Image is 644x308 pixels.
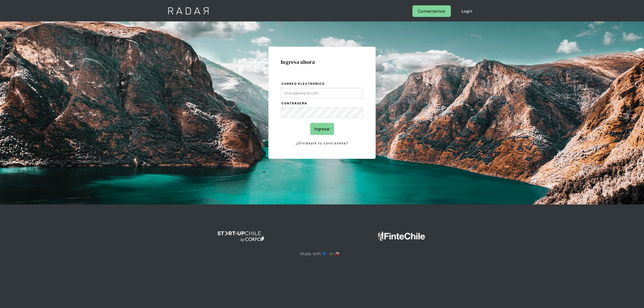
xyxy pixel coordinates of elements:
input: Ingresar [310,123,334,135]
a: ¿Olvidaste tu contraseña? [281,140,363,146]
label: Contraseña [281,101,363,106]
a: Login [456,5,478,17]
h1: Ingresa ahora [281,59,363,65]
label: Correo electrónico [281,81,363,87]
form: Login Form [281,81,363,146]
input: bruce@wayne.com [281,88,363,98]
a: Conversemos [412,5,451,17]
p: Made with 💙 in 🇨🇱 [300,250,343,257]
